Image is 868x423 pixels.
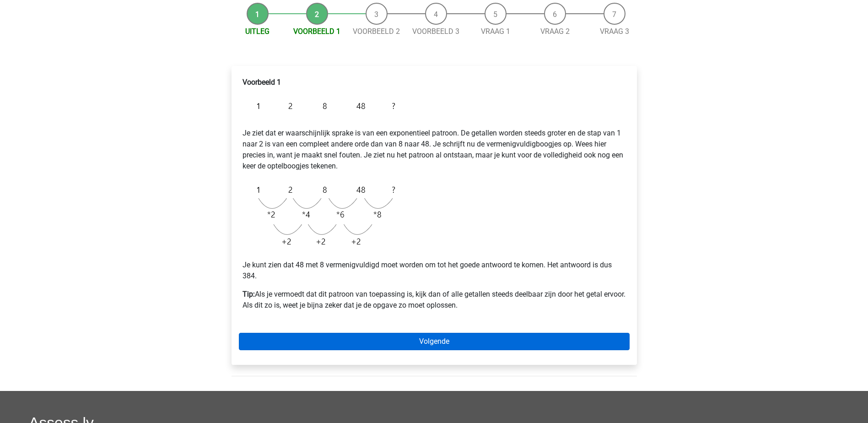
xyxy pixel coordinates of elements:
a: Voorbeeld 2 [353,27,400,36]
p: Je ziet dat er waarschijnlijk sprake is van een exponentieel patroon. De getallen worden steeds g... [243,117,626,172]
a: Voorbeeld 1 [293,27,340,36]
p: Je kunt zien dat 48 met 8 vermenigvuldigd moet worden om tot het goede antwoord te komen. Het ant... [243,260,626,282]
a: Voorbeeld 3 [412,27,459,36]
img: Exponential_Example_1.png [243,95,400,117]
a: Volgende [239,333,630,350]
a: Vraag 1 [481,27,510,36]
a: Vraag 2 [540,27,570,36]
a: Uitleg [245,27,270,36]
img: Exponential_Example_1_2.png [243,179,400,252]
p: Als je vermoedt dat dit patroon van toepassing is, kijk dan of alle getallen steeds deelbaar zijn... [243,289,626,311]
b: Voorbeeld 1 [243,78,281,87]
a: Vraag 3 [600,27,629,36]
b: Tip: [243,290,255,298]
